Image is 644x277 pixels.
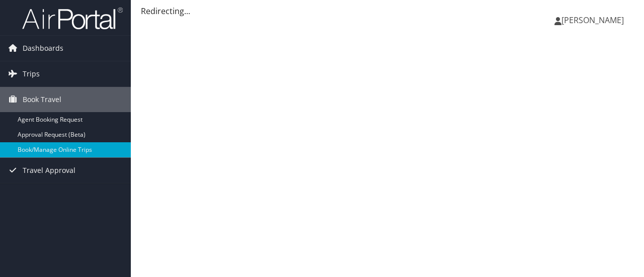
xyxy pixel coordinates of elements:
div: Redirecting... [141,5,634,17]
a: [PERSON_NAME] [554,5,634,35]
span: Book Travel [23,87,61,112]
img: airportal-logo.png [22,7,123,30]
span: Travel Approval [23,158,75,183]
span: [PERSON_NAME] [561,15,624,26]
span: Dashboards [23,36,63,61]
span: Trips [23,61,40,86]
